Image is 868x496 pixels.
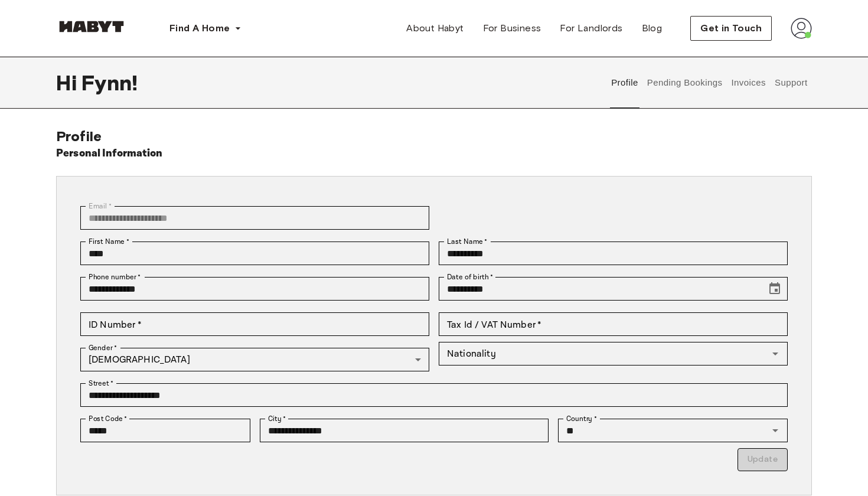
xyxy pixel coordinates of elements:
img: avatar [791,18,812,39]
label: City [268,413,286,424]
label: Last Name [447,236,488,247]
span: For Business [483,21,541,35]
button: Pending Bookings [645,57,724,109]
label: Gender [89,342,117,353]
a: Blog [632,17,672,40]
button: Support [773,57,809,109]
a: For Business [474,17,551,40]
a: About Habyt [397,17,473,40]
span: Blog [642,21,663,35]
label: Email [89,201,112,211]
label: Phone number [89,272,141,282]
button: Get in Touch [690,16,772,41]
button: Find A Home [160,17,251,40]
label: Street [89,378,113,389]
span: About Habyt [406,21,464,35]
button: Open [767,345,784,362]
span: Get in Touch [700,21,762,35]
label: Post Code [89,413,128,424]
a: For Landlords [550,17,632,40]
button: Invoices [730,57,767,109]
button: Profile [610,57,640,109]
label: Country [566,413,597,424]
div: You can't change your email address at the moment. Please reach out to customer support in case y... [80,206,429,230]
span: Find A Home [169,21,230,35]
button: Choose date, selected date is Sep 19, 2002 [763,277,787,301]
button: Open [767,422,784,439]
div: [DEMOGRAPHIC_DATA] [80,348,429,371]
label: First Name [89,236,129,247]
div: user profile tabs [607,57,812,109]
label: Date of birth [447,272,493,282]
span: Hi [56,70,81,95]
span: Fynn ! [81,70,138,95]
span: For Landlords [560,21,622,35]
h6: Personal Information [56,145,163,162]
span: Profile [56,128,102,145]
img: Habyt [56,21,127,32]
